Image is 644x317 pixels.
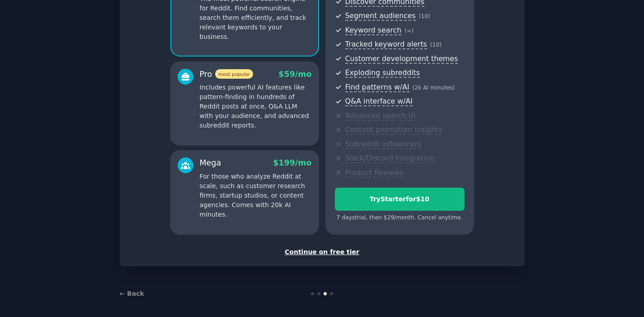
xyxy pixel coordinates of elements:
[335,188,465,211] button: TryStarterfor$10
[345,68,420,78] span: Exploding subreddits
[278,70,311,79] span: $ 59 /mo
[345,168,404,178] span: Product Reviews
[419,13,430,19] span: ( 10 )
[345,140,421,149] span: Subreddit influencers
[345,125,442,135] span: Content promotion insights
[200,172,312,219] p: For those who analyze Reddit at scale, such as customer research firms, startup studios, or conte...
[345,40,427,49] span: Tracked keyword alerts
[215,69,253,79] span: most popular
[413,85,455,91] span: ( 2k AI minutes )
[129,247,515,257] div: Continue on free tier
[335,194,464,204] div: Try Starter for $10
[345,83,409,92] span: Find patterns w/AI
[430,42,442,48] span: ( 10 )
[345,97,413,106] span: Q&A interface w/AI
[345,54,458,64] span: Customer development themes
[345,111,416,121] span: Advanced search UI
[120,290,144,297] a: ← Back
[345,11,416,21] span: Segment audiences
[273,158,311,167] span: $ 199 /mo
[335,214,465,222] div: 7 days trial, then $ 29 /month . Cancel anytime.
[200,83,312,130] p: Includes powerful AI features like pattern-finding in hundreds of Reddit posts at once, Q&A LLM w...
[345,26,402,35] span: Keyword search
[404,28,414,34] span: ( ∞ )
[200,69,253,80] div: Pro
[200,157,221,169] div: Mega
[345,154,435,163] span: Slack/Discord integration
